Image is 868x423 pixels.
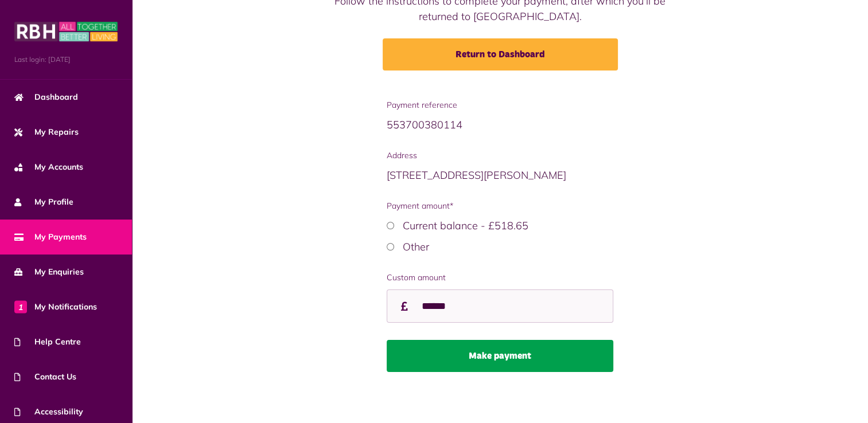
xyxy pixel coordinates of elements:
[383,38,618,70] a: Return to Dashboard
[403,219,528,232] label: Current balance - £518.65
[387,118,462,131] span: 553700380114
[14,54,118,65] span: Last login: [DATE]
[14,336,81,348] span: Help Centre
[14,91,78,103] span: Dashboard
[14,371,76,383] span: Contact Us
[387,272,613,284] label: Custom amount
[387,340,613,372] button: Make payment
[14,20,118,43] img: MyRBH
[14,126,79,138] span: My Repairs
[387,200,613,212] span: Payment amount*
[14,300,27,313] span: 1
[14,231,87,243] span: My Payments
[14,301,97,313] span: My Notifications
[14,406,83,418] span: Accessibility
[387,169,566,182] span: [STREET_ADDRESS][PERSON_NAME]
[387,99,613,111] span: Payment reference
[14,161,83,173] span: My Accounts
[403,240,429,253] label: Other
[14,266,84,278] span: My Enquiries
[387,150,613,162] span: Address
[14,196,73,208] span: My Profile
